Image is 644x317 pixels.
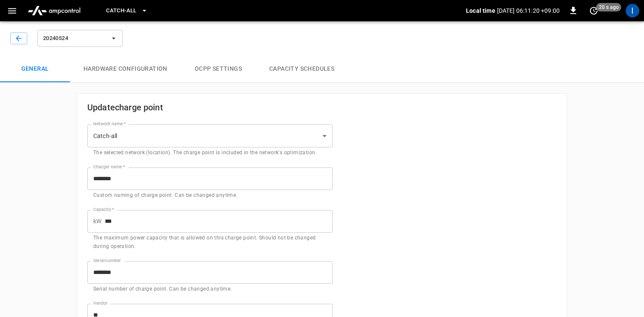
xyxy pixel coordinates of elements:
img: ampcontrol.io logo [24,3,84,19]
span: Catch-all [106,6,136,16]
label: Serial number [93,257,121,264]
button: OCPP settings [181,55,256,83]
label: Network name [93,121,126,127]
span: 20240524 [43,34,106,43]
button: Capacity Schedules [256,55,348,83]
label: Vendor [93,300,108,307]
p: The maximum power capacity that is allowed on this charge point. Should not be changed during ope... [93,234,327,251]
div: Catch-all [87,124,333,147]
p: The selected network (location). The charge point is included in the network's optimization. [93,149,327,157]
button: Catch-all [103,3,151,19]
h6: Update charge point [87,101,333,114]
p: Local time [466,6,495,15]
span: 20 s ago [596,3,621,12]
p: Serial number of charge point. Can be changed anytime. [93,285,327,294]
div: profile-icon [626,4,639,17]
p: kW [93,217,101,226]
button: 20240524 [37,30,123,47]
p: Custom naming of charge point. Can be changed anytime. [93,191,327,200]
p: [DATE] 06:11:20 +09:00 [497,6,560,15]
label: Charger name [93,164,125,170]
button: Hardware configuration [70,55,181,83]
button: set refresh interval [587,4,601,17]
label: Capacity [93,206,114,213]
